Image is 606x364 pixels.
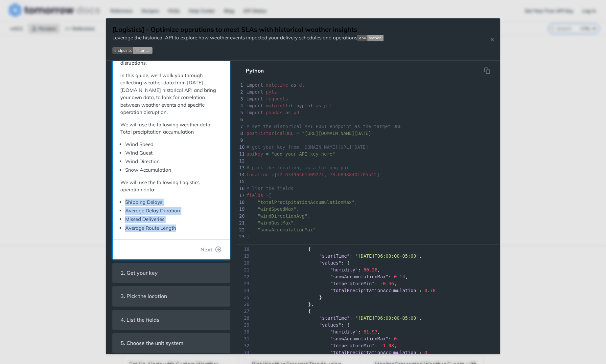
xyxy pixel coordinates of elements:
span: plt [324,103,332,108]
div: 17 [237,192,244,199]
section: 4. List the fields [112,310,230,330]
div: 8 [237,130,244,137]
span: [ [246,193,271,198]
span: - [327,172,329,177]
span: as [291,82,296,88]
span: 81.97 [363,329,377,334]
span: = [266,151,268,157]
span: pd [293,110,299,115]
span: import [246,110,263,115]
span: fields [246,193,263,198]
span: . [246,103,332,108]
div: }, [237,301,500,308]
div: : , [237,253,500,260]
div: : , [237,335,500,342]
span: "[DATE]T06:00:00-05:00" [355,253,419,259]
span: 4. List the fields [116,313,164,326]
div: : [237,349,500,356]
div: 13 [237,164,244,171]
span: = [296,131,299,136]
span: 0.46 [383,281,394,286]
span: "humidity" [330,267,358,272]
span: , [246,213,310,219]
li: Snow Accumulation [125,166,222,174]
span: 21 [237,267,251,273]
div: 14 [237,171,244,178]
div: 22 [237,226,244,233]
span: 5. Choose the unit system [116,337,188,350]
div: 19 [237,206,244,213]
p: Leverage the historical API to explore how weather events impacted your delivery schedules and op... [112,34,384,42]
span: 31 [237,335,251,342]
span: 2. Get your key [116,267,162,279]
section: 3. Pick the location [112,286,230,306]
div: 21 [237,220,244,226]
span: pandas [266,110,283,115]
span: 27 [237,308,251,315]
span: pyplot [296,103,313,108]
span: "values" [319,322,341,328]
div: 12 [237,158,244,164]
span: 33 [237,349,251,356]
span: 19 [237,253,251,260]
li: Average Delay Duration [125,207,222,215]
div: 15 [237,178,244,185]
div: } [237,294,500,301]
div: 4 [237,102,244,109]
div: : , [237,267,500,273]
span: as [285,110,291,115]
li: Wind Direction [125,158,222,165]
svg: hidden [484,67,490,74]
span: "humidity" [330,329,358,334]
li: Wind Guest [125,149,222,157]
div: { [237,308,500,315]
div: 20 [237,213,244,220]
span: apikey [246,151,263,157]
span: # list the fields [246,186,293,191]
li: Shipping Delays [125,199,222,206]
span: requests [266,96,288,101]
span: , [246,220,296,225]
div: : , [237,280,500,287]
span: 0 [425,350,427,355]
span: 22 [237,273,251,280]
span: # pick the location, as a latlong pair [246,165,352,170]
span: import [246,82,263,88]
span: "totalPrecipitationAccumulation" [330,288,419,293]
span: dt [299,82,305,88]
span: 20 [237,260,251,267]
span: location [246,172,268,177]
section: 2. Get your key [112,263,230,283]
div: { [237,246,500,253]
div: : { [237,322,500,329]
div: : , [237,315,500,322]
div: 6 [237,116,244,123]
span: import [246,96,263,101]
span: = [266,193,268,198]
span: Next [200,246,212,253]
span: "totalPrecipitationAccumulation" [330,350,419,355]
button: Python [241,64,269,77]
div: : , [237,329,500,335]
div: : , [237,273,500,280]
button: Next [195,243,227,256]
span: 25 [237,294,251,301]
span: # choose the unit system, either metric or imperial [246,241,388,246]
span: [ , ] [246,172,380,177]
span: "[DATE]T06:00:00-05:00" [355,315,419,321]
span: , [246,206,299,212]
li: Missed Deliveries [125,216,222,223]
img: endpoint [112,47,152,54]
button: Close Recipe [487,36,497,43]
p: We will use the following weather data: Total precipitation accumulation [120,121,222,136]
div: 24 [237,240,244,247]
span: pytz [266,89,277,95]
span: "snowAccumulationMax" [258,227,316,232]
span: 1.08 [383,343,394,348]
span: 80.26 [363,267,377,272]
span: 32 [237,342,251,349]
span: matplotlib [266,103,293,108]
span: # set the Historical API POST endpoint as the target URL [246,124,402,129]
span: import [246,89,263,95]
span: import [246,103,263,108]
